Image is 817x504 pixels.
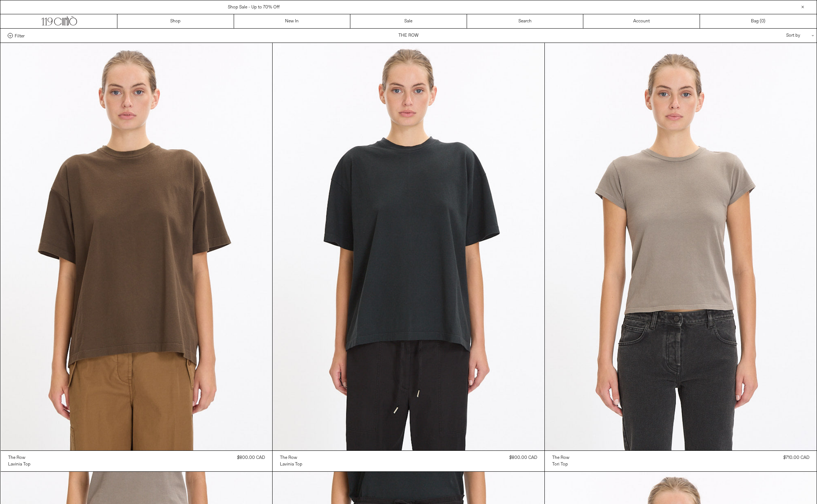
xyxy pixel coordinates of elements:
a: New In [234,14,351,28]
div: $710.00 CAD [783,454,809,461]
div: $800.00 CAD [509,454,537,461]
span: 0 [761,18,764,24]
a: Sale [350,14,467,28]
img: The Row Lavinia Top in sepia [1,43,273,450]
a: Account [583,14,700,28]
div: The Row [552,455,569,461]
a: The Row [8,454,30,461]
a: Lavinia Top [280,461,302,468]
a: the row [280,454,302,461]
div: $800.00 CAD [237,454,265,461]
a: Shop [117,14,234,28]
img: The Row Lavinia Top in black [273,43,544,450]
a: Bag () [700,14,817,28]
div: Tori Top [552,461,568,468]
span: ) [761,18,765,25]
div: the row [280,455,297,461]
a: Lavinia Top [8,461,30,468]
div: Sort by [743,29,809,43]
a: Shop Sale - Up to 70% Off [228,4,280,10]
a: Search [467,14,584,28]
img: The Row Tori Top in mud [545,43,817,450]
div: The Row [8,455,25,461]
a: Tori Top [552,461,569,468]
a: The Row [552,454,569,461]
span: Filter [15,33,25,38]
